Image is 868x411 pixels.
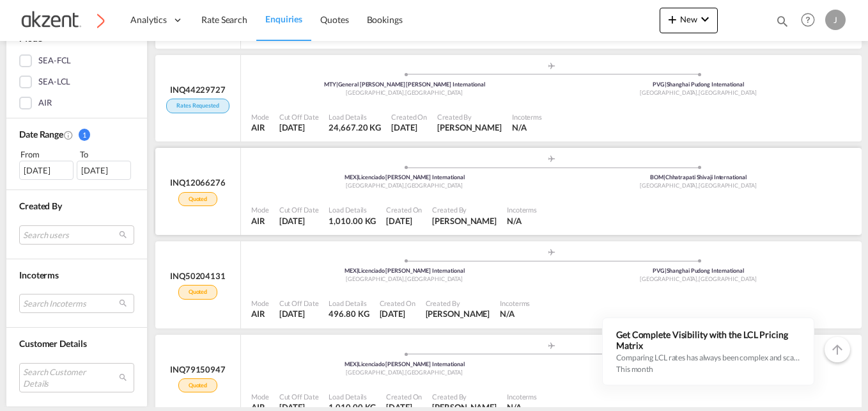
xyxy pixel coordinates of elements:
div: Quoted [178,192,217,207]
div: 1,010.00 KG [329,215,376,227]
div: Created By [432,205,497,214]
div: icon-magnify [775,14,789,33]
div: Juana Roque [432,215,497,227]
div: From [19,147,75,160]
div: 24,667.20 KG [329,122,381,133]
div: 29 Aug 2025 [279,215,319,227]
span: Quotes [320,14,348,25]
div: 2 Sep 2025 [391,122,427,133]
div: [DATE] [77,161,131,180]
span: | [357,267,359,274]
span: [PERSON_NAME] [432,216,497,226]
span: Bookings [367,14,403,25]
span: [GEOGRAPHIC_DATA] [640,182,699,189]
span: Analytics [130,13,167,26]
span: [GEOGRAPHIC_DATA] [640,89,699,96]
span: MEX Licenciado [PERSON_NAME] International [345,360,465,367]
md-icon: icon-magnify [775,14,789,28]
span: [PERSON_NAME] [437,122,502,133]
div: Incoterms [500,298,530,308]
div: 29 Aug 2025 [386,215,422,227]
div: AIR [251,308,269,319]
span: Created By [19,200,62,211]
md-icon: icon-chevron-down [697,12,713,27]
div: AIR [251,215,269,227]
div: 496.80 KG [329,308,369,319]
div: INQ50204131 [170,270,226,282]
div: SEA-LCL [38,76,70,88]
span: [GEOGRAPHIC_DATA] [346,182,405,189]
md-icon: assets/icons/custom/roll-o-plane.svg [544,342,559,349]
md-icon: icon-arrow-up [830,342,845,357]
span: , [404,369,405,376]
span: | [665,267,667,274]
div: Incoterms [512,112,542,122]
md-icon: icon-plus 400-fg [665,12,680,27]
div: [DATE] [19,161,74,180]
span: Customer Details [19,338,86,349]
div: Incoterms [507,205,537,214]
div: Help [797,9,825,32]
iframe: Chat [10,344,54,392]
div: Created On [380,298,415,308]
span: | [663,173,665,181]
span: | [357,360,359,367]
span: | [665,81,667,88]
div: Cut Off Date [279,205,319,214]
div: Incoterms [507,392,537,401]
span: Enquiries [265,13,302,24]
span: [PERSON_NAME] [426,309,490,319]
span: | [357,173,359,181]
span: [GEOGRAPHIC_DATA] [405,369,463,376]
div: N/A [512,122,527,133]
span: [DATE] [279,309,305,319]
span: MEX Licenciado [PERSON_NAME] International [345,267,465,274]
div: Created By [437,112,502,122]
span: [GEOGRAPHIC_DATA] [699,89,756,96]
div: J [825,10,846,30]
span: , [404,275,405,282]
div: Cut Off Date [279,392,319,401]
div: Rates Requested [166,99,229,113]
div: INQ12066276Quoted assets/icons/custom/ship-fill.svgassets/icons/custom/roll-o-plane.svgOriginLice... [153,148,862,241]
div: Load Details [329,392,376,401]
div: Load Details [329,298,369,308]
div: INQ79150947 [170,364,226,375]
span: , [404,182,405,189]
div: INQ12066276 [170,177,226,188]
span: [GEOGRAPHIC_DATA] [346,89,405,96]
div: Cut Off Date [279,298,319,308]
div: Mode [251,112,269,122]
span: Date Range [19,129,63,140]
span: [GEOGRAPHIC_DATA] [405,182,463,189]
span: [DATE] [279,122,305,133]
span: [DATE] [391,122,417,133]
div: Load Details [329,205,376,214]
span: , [697,89,699,96]
span: [GEOGRAPHIC_DATA] [346,369,405,376]
span: 1 [79,129,90,141]
img: c72fcea0ad0611ed966209c23b7bd3dd.png [19,6,105,35]
span: , [697,275,699,282]
span: PVG Shanghai Pudong International [653,81,744,88]
div: 29 Aug 2025 [279,308,319,319]
md-icon: assets/icons/custom/roll-o-plane.svg [544,63,559,69]
div: N/A [500,308,515,319]
span: [GEOGRAPHIC_DATA] [346,275,405,282]
div: Created On [391,112,427,122]
span: , [697,182,699,189]
span: [GEOGRAPHIC_DATA] [699,182,756,189]
div: Quoted [178,378,217,393]
span: [DATE] [279,216,305,226]
span: [GEOGRAPHIC_DATA] [640,275,699,282]
span: [GEOGRAPHIC_DATA] [405,275,463,282]
md-icon: assets/icons/custom/roll-o-plane.svg [544,156,559,162]
div: 2 Sep 2025 [279,122,319,133]
span: [DATE] [380,309,405,319]
div: INQ44229727 [170,84,226,95]
span: BOM Chhatrapati Shivaji International [650,173,746,181]
span: [DATE] [386,216,412,226]
button: Go to Top [825,337,850,362]
div: INQ44229727Rates Requested assets/icons/custom/ship-fill.svgassets/icons/custom/roll-o-plane.svgO... [153,55,862,149]
span: Help [797,9,819,31]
